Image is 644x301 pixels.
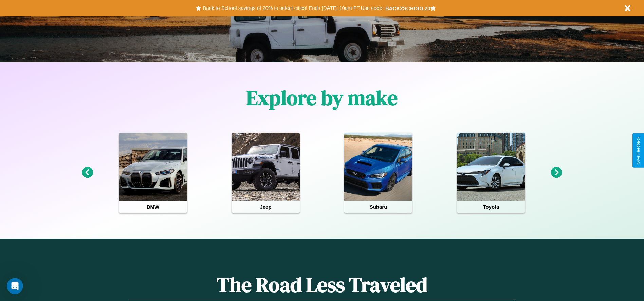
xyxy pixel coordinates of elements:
[201,3,385,13] button: Back to School savings of 20% in select cities! Ends [DATE] 10am PT.Use code:
[246,84,398,112] h1: Explore by make
[385,5,430,11] b: BACK2SCHOOL20
[344,201,412,213] h4: Subaru
[636,137,641,164] div: Give Feedback
[232,201,300,213] h4: Jeep
[457,201,525,213] h4: Toyota
[7,278,23,294] iframe: Intercom live chat
[129,271,515,299] h1: The Road Less Traveled
[119,201,187,213] h4: BMW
